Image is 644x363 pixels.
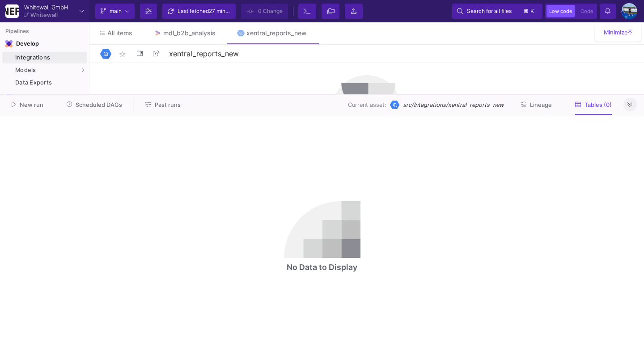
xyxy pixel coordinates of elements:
img: Navigation icon [5,94,13,101]
span: Lineage [530,101,552,108]
mat-expansion-panel-header: Navigation iconDevelop [2,37,87,51]
span: main [110,4,122,18]
span: Current asset: [348,101,386,109]
span: 27 minutes ago [209,8,247,14]
mat-icon: star_border [117,49,128,59]
button: Code [578,5,596,17]
span: Models [15,67,36,74]
button: main [95,4,135,19]
img: Google BigQuery [390,100,399,110]
div: Integrations [15,54,85,61]
button: Last fetched27 minutes ago [162,4,236,19]
span: Search for all files [467,4,512,18]
div: No Data to Display [287,262,357,273]
button: Past runs [135,98,191,112]
span: Past runs [155,101,181,108]
div: Whitewall GmbH [24,4,68,10]
img: AEdFTp4_RXFoBzJxSaYPMZp7Iyigz82078j9C0hFtL5t=s96-c [621,3,637,19]
button: Low code [547,5,575,17]
div: Last fetched [178,4,231,18]
span: All items [107,30,132,37]
span: Scheduled DAGs [76,101,122,108]
img: Logo [100,48,111,59]
span: k [530,6,534,17]
a: Integrations [2,52,87,63]
button: New run [1,98,54,112]
span: Low code [549,8,572,14]
button: Tables (0) [564,98,623,112]
span: Code [580,8,593,14]
span: Tables (0) [585,101,612,108]
a: Data Exports [2,77,87,89]
div: mdl_b2b_analysis [163,30,216,37]
img: Navigation icon [5,40,13,47]
button: Lineage [510,98,563,112]
button: ⌘k [521,6,538,17]
div: Whitewall [30,12,58,18]
img: Tab icon [237,30,245,37]
img: Tab icon [154,30,161,37]
button: Search for all files⌘k [452,4,542,19]
img: YZ4Yr8zUCx6JYM5gIgaTIQYeTXdcwQjnYC8iZtTV.png [5,4,19,18]
span: ⌘ [523,6,529,17]
div: xentral_reports_new [246,30,307,37]
button: Scheduled DAGs [56,98,133,112]
a: Navigation iconLineage [2,90,87,105]
div: Data Exports [15,79,85,86]
span: New run [20,101,43,108]
span: src/Integrations/xentral_reports_new [403,101,504,109]
div: Develop [16,40,30,47]
img: no-data.svg [284,201,360,258]
div: Lineage [16,94,74,101]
